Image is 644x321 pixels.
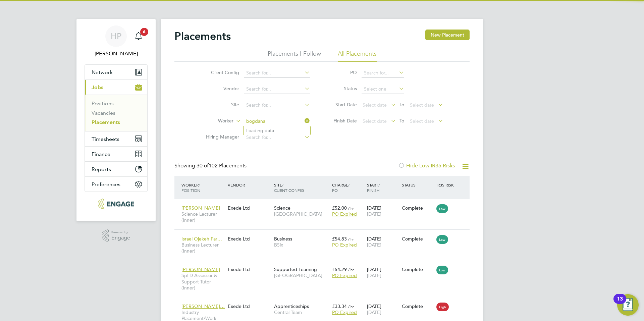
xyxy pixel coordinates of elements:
[332,309,357,315] span: PO Expired
[274,266,317,272] span: Supported Learning
[181,266,220,272] span: [PERSON_NAME]
[102,229,130,242] a: Powered byEngage
[174,30,231,43] h2: Placements
[244,117,310,126] input: Search for...
[362,68,404,78] input: Search for...
[327,102,357,108] label: Start Date
[402,266,433,272] div: Complete
[85,199,148,209] a: Go to home page
[362,85,404,94] input: Select one
[332,211,357,217] span: PO Expired
[226,202,272,214] div: Exede Ltd
[85,131,147,146] button: Timesheets
[174,162,248,169] div: Showing
[332,272,357,278] span: PO Expired
[181,182,200,193] span: / Position
[402,303,433,309] div: Complete
[181,236,222,242] span: Israel Ojekeh Par…
[181,242,224,254] span: Business Lecturer (Inner)
[111,32,121,41] span: HP
[244,101,310,110] input: Search for...
[436,235,448,244] span: Low
[85,177,147,192] button: Preferences
[410,118,434,124] span: Select date
[181,211,224,223] span: Science Lecturer (Inner)
[348,236,354,242] span: / hr
[197,162,247,169] span: 102 Placements
[226,179,272,191] div: Vendor
[274,303,309,309] span: Apprenticeships
[363,118,387,124] span: Select date
[617,299,623,308] div: 13
[92,119,120,125] a: Placements
[272,179,330,196] div: Site
[348,267,354,272] span: / hr
[274,272,329,278] span: [GEOGRAPHIC_DATA]
[85,95,147,131] div: Jobs
[111,235,130,241] span: Engage
[226,232,272,245] div: Exede Ltd
[226,300,272,313] div: Exede Ltd
[332,266,347,272] span: £54.29
[332,236,347,242] span: £54.83
[85,147,147,161] button: Finance
[365,263,400,282] div: [DATE]
[180,232,470,238] a: Israel Ojekeh Par…Business Lecturer (Inner)Exede LtdBusinessBSix£54.83 / hrPO Expired[DATE][DATE]...
[327,118,357,124] label: Finish Date
[365,202,400,220] div: [DATE]
[274,211,329,217] span: [GEOGRAPHIC_DATA]
[338,50,377,62] li: All Placements
[402,236,433,242] div: Complete
[436,303,449,311] span: High
[332,242,357,248] span: PO Expired
[367,272,381,278] span: [DATE]
[365,232,400,251] div: [DATE]
[330,179,365,196] div: Charge
[398,162,455,169] label: Hide Low IR35 Risks
[181,272,224,291] span: SpLD Assessor & Support Tutor (Inner)
[397,116,406,125] span: To
[92,110,115,116] a: Vacancies
[197,162,209,169] span: 30 of
[98,199,134,209] img: xede-logo-retina.png
[85,50,148,58] span: Hannah Pearce
[268,50,321,62] li: Placements I Follow
[244,133,310,142] input: Search for...
[181,205,220,211] span: [PERSON_NAME]
[400,179,435,191] div: Status
[425,30,470,40] button: New Placement
[367,309,381,315] span: [DATE]
[180,179,226,196] div: Worker
[180,263,470,268] a: [PERSON_NAME]SpLD Assessor & Support Tutor (Inner)Exede LtdSupported Learning[GEOGRAPHIC_DATA]£54...
[92,84,103,91] span: Jobs
[435,179,458,191] div: IR35 Risk
[327,86,357,92] label: Status
[85,25,148,58] a: HP[PERSON_NAME]
[85,162,147,176] button: Reports
[180,300,470,305] a: [PERSON_NAME]…Industry Placement/Work Experience Coordinator (Inner)Exede LtdApprenticeshipsCentr...
[363,102,387,108] span: Select date
[181,303,225,309] span: [PERSON_NAME]…
[327,69,357,75] label: PO
[274,242,329,248] span: BSix
[397,100,406,109] span: To
[274,182,304,193] span: / Client Config
[85,80,147,95] button: Jobs
[180,201,470,207] a: [PERSON_NAME]Science Lecturer (Inner)Exede LtdScience[GEOGRAPHIC_DATA]£52.00 / hrPO Expired[DATE]...
[140,28,148,36] span: 6
[76,19,156,221] nav: Main navigation
[274,236,292,242] span: Business
[367,211,381,217] span: [DATE]
[201,134,239,140] label: Hiring Manager
[92,181,120,188] span: Preferences
[244,68,310,78] input: Search for...
[410,102,434,108] span: Select date
[332,303,347,309] span: £33.34
[332,182,350,193] span: / PO
[92,151,110,157] span: Finance
[92,69,113,75] span: Network
[617,294,639,316] button: Open Resource Center, 13 new notifications
[226,263,272,276] div: Exede Ltd
[274,309,329,315] span: Central Team
[436,204,448,213] span: Low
